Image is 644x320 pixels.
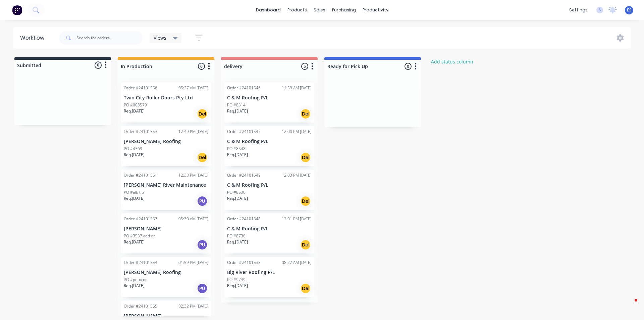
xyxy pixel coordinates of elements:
div: Order #24101554 [124,260,157,266]
div: 12:00 PM [DATE] [282,129,312,135]
div: 12:33 PM [DATE] [178,172,208,178]
div: Order #2410153808:27 AM [DATE]Big River Roofing P/LPO #9739Req.[DATE]Del [224,257,314,297]
p: PO #8314 [227,102,246,108]
p: Req. [DATE] [124,239,145,245]
div: Order #24101549 [227,172,261,178]
p: PO #8530 [227,189,246,195]
div: Order #24101547 [227,129,261,135]
a: dashboard [253,5,284,15]
div: 12:49 PM [DATE] [178,129,208,135]
div: Order #24101548 [227,216,261,222]
p: [PERSON_NAME] Roofing [124,139,208,144]
div: Del [197,108,208,119]
div: Order #24101553 [124,129,157,135]
div: 05:27 AM [DATE] [178,85,208,91]
div: Workflow [20,34,48,42]
div: products [284,5,310,15]
div: settings [566,5,591,15]
img: Factory [12,5,22,15]
div: Order #24101557 [124,216,157,222]
p: Req. [DATE] [124,108,145,114]
div: Order #24101556 [124,85,157,91]
input: Search for orders... [76,31,143,45]
p: C & M Roofing P/L [227,95,312,101]
div: Order #2410155605:27 AM [DATE]Twin City Roller Doors Pty LtdPO #008579Req.[DATE]Del [121,82,211,123]
span: ES [627,7,632,13]
p: PO #4369 [124,146,142,152]
div: Del [300,239,311,250]
div: Del [197,152,208,163]
div: Order #2410154912:03 PM [DATE]C & M Roofing P/LPO #8530Req.[DATE]Del [224,170,314,210]
div: PU [197,239,208,250]
p: Req. [DATE] [227,283,248,289]
div: sales [310,5,329,15]
p: PO #8548 [227,146,246,152]
p: Req. [DATE] [227,152,248,158]
p: [PERSON_NAME] [124,226,208,232]
div: Del [300,283,311,294]
iframe: Intercom live chat [621,297,637,313]
div: 02:32 PM [DATE] [178,303,208,309]
p: PO #8730 [227,233,246,239]
div: Order #2410155112:33 PM [DATE][PERSON_NAME] River MaintenancePO #alb tipReq.[DATE]PU [121,170,211,210]
div: Del [300,196,311,207]
div: 12:01 PM [DATE] [282,216,312,222]
p: Req. [DATE] [124,195,145,201]
p: PO #9739 [227,277,246,283]
div: productivity [359,5,392,15]
div: Order #2410154712:00 PM [DATE]C & M Roofing P/LPO #8548Req.[DATE]Del [224,126,314,166]
p: [PERSON_NAME] [124,313,208,319]
div: Order #2410154611:59 AM [DATE]C & M Roofing P/LPO #8314Req.[DATE]Del [224,82,314,123]
p: PO #potoroo [124,277,148,283]
p: PO #3537 add on [124,233,156,239]
div: 05:30 AM [DATE] [178,216,208,222]
p: Twin City Roller Doors Pty Ltd [124,95,208,101]
div: Order #24101555 [124,303,157,309]
p: Req. [DATE] [124,152,145,158]
div: purchasing [329,5,359,15]
div: 11:59 AM [DATE] [282,85,312,91]
p: C & M Roofing P/L [227,226,312,232]
p: Big River Roofing P/L [227,270,312,275]
div: 08:27 AM [DATE] [282,260,312,266]
p: [PERSON_NAME] River Maintenance [124,182,208,188]
div: PU [197,283,208,294]
div: Order #2410155312:49 PM [DATE][PERSON_NAME] RoofingPO #4369Req.[DATE]Del [121,126,211,166]
div: Del [300,152,311,163]
span: Views [154,34,166,41]
button: Add status column [428,57,477,66]
div: Order #2410154812:01 PM [DATE]C & M Roofing P/LPO #8730Req.[DATE]Del [224,213,314,254]
p: Req. [DATE] [124,283,145,289]
p: [PERSON_NAME] Roofing [124,270,208,275]
p: Req. [DATE] [227,108,248,114]
div: 12:03 PM [DATE] [282,172,312,178]
p: C & M Roofing P/L [227,182,312,188]
div: Order #24101546 [227,85,261,91]
p: C & M Roofing P/L [227,139,312,144]
p: Req. [DATE] [227,239,248,245]
p: PO #alb tip [124,189,144,195]
div: Order #24101551 [124,172,157,178]
p: PO #008579 [124,102,147,108]
div: Order #2410155401:59 PM [DATE][PERSON_NAME] RoofingPO #potorooReq.[DATE]PU [121,257,211,297]
div: 01:59 PM [DATE] [178,260,208,266]
div: PU [197,196,208,207]
div: Del [300,108,311,119]
div: Order #24101538 [227,260,261,266]
p: Req. [DATE] [227,195,248,201]
div: Order #2410155705:30 AM [DATE][PERSON_NAME]PO #3537 add onReq.[DATE]PU [121,213,211,254]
